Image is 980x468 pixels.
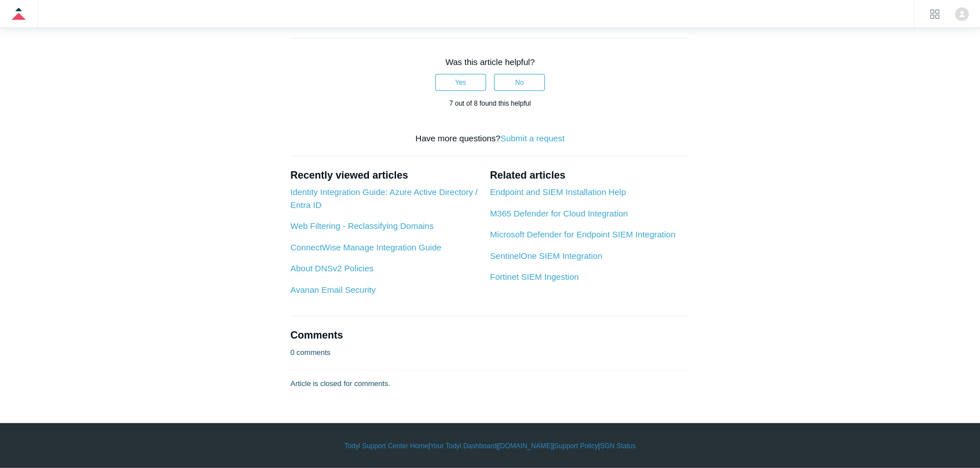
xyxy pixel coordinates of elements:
[290,378,390,389] p: Article is closed for comments.
[430,441,496,451] a: Your Todyl Dashboard
[490,187,626,197] a: Endpoint and SIEM Installation Help
[290,347,330,358] p: 0 comments
[449,99,531,107] span: 7 out of 8 found this helpful
[290,221,433,231] a: Web Filtering - Reclassifying Domains
[290,187,478,210] a: Identity Integration Guide: Azure Active Directory / Entra ID
[290,263,373,273] a: About DNSv2 Policies
[600,441,635,451] a: SGN Status
[498,441,552,451] a: [DOMAIN_NAME]
[290,285,376,294] a: Avanan Email Security
[162,441,818,451] div: | | | |
[290,328,690,343] h2: Comments
[494,74,545,91] button: This article was not helpful
[290,168,479,183] h2: Recently viewed articles
[490,168,690,183] h2: Related articles
[955,7,969,21] zd-hc-trigger: Click your profile icon to open the profile menu
[290,242,441,252] a: ConnectWise Manage Integration Guide
[490,209,627,218] a: M365 Defender for Cloud Integration
[435,74,486,91] button: This article was helpful
[500,133,564,143] a: Submit a request
[555,441,598,451] a: Support Policy
[345,441,428,451] a: Todyl Support Center Home
[290,132,690,145] div: Have more questions?
[445,57,535,67] span: Was this article helpful?
[490,251,602,261] a: SentinelOne SIEM Integration
[955,7,969,21] img: user avatar
[490,229,676,239] a: Microsoft Defender for Endpoint SIEM Integration
[490,272,579,281] a: Fortinet SIEM Ingestion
